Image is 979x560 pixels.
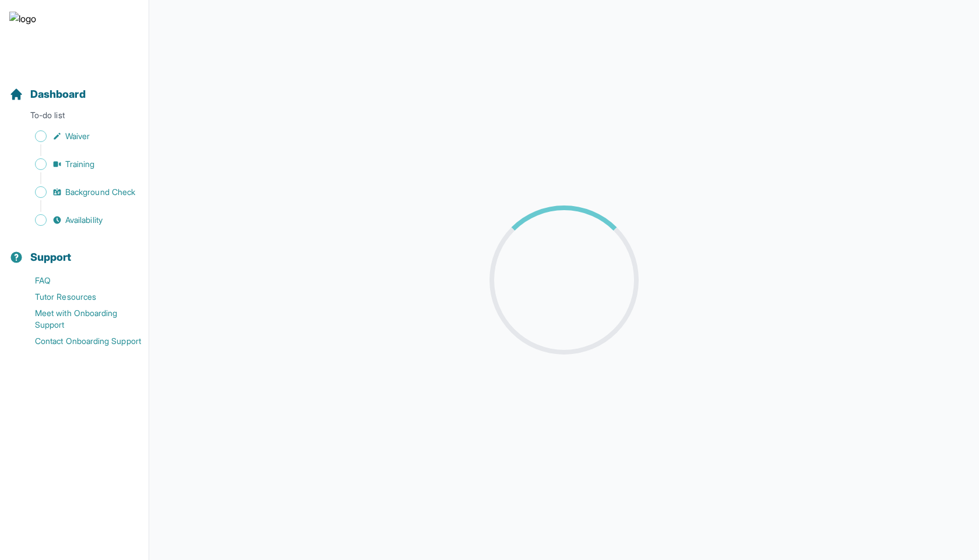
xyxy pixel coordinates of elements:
span: Dashboard [30,86,86,102]
a: Tutor Resources [9,289,149,305]
a: Waiver [9,128,149,144]
span: Availability [65,214,103,226]
span: Background Check [65,186,135,198]
a: FAQ [9,272,149,289]
a: Dashboard [9,86,86,102]
span: Support [30,249,72,265]
span: Training [65,158,95,170]
button: Dashboard [5,68,144,107]
p: To-do list [5,109,144,126]
span: Waiver [65,130,90,142]
a: Meet with Onboarding Support [9,305,149,333]
a: Background Check [9,184,149,200]
button: Support [5,231,144,270]
a: Availability [9,212,149,228]
a: Contact Onboarding Support [9,333,149,349]
img: logo [9,12,36,49]
a: Training [9,156,149,172]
